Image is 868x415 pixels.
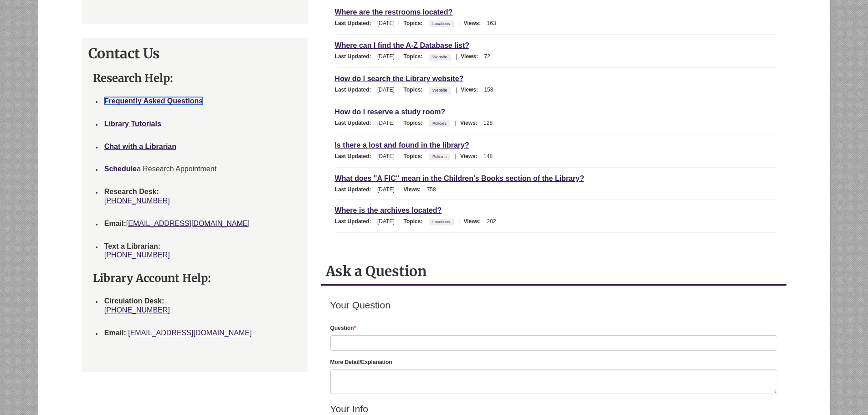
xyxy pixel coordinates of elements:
span: [DATE] [377,153,395,159]
span: [DATE] [377,120,395,126]
span: 163 [487,20,496,26]
ul: Topics: [429,120,453,126]
ul: Topics: [429,53,453,60]
a: Policies [431,152,448,162]
strong: Research Help: [93,71,173,85]
label: Question [330,323,356,333]
a: Locations [431,217,452,227]
legend: Your Question [330,297,778,314]
strong: Circulation Desk: [104,297,164,305]
a: Where can I find the A-Z Database list? [335,40,469,51]
strong: Research Desk: [104,188,159,195]
a: Where is the archives located? [335,205,442,215]
span: 128 [483,120,493,126]
span: Last Updated: [335,153,376,159]
span: Topics: [404,20,427,26]
a: How do I search the Library website? [335,73,464,84]
h2: Ask a Question [326,262,782,280]
span: [DATE] [377,218,395,225]
span: Last Updated: [335,20,376,26]
span: Views: [460,120,482,126]
label: More Detail/Explanation [330,358,392,367]
a: Website [431,52,448,62]
span: | [396,53,402,60]
span: Views: [460,153,482,159]
span: 758 [427,186,436,193]
a: Schedule [104,165,137,173]
span: Views: [463,218,485,225]
span: Last Updated: [335,120,376,126]
span: [DATE] [377,20,395,26]
span: Topics: [404,120,427,126]
strong: Library Account Help: [93,271,211,285]
span: [DATE] [377,87,395,93]
span: Topics: [404,153,427,159]
span: 158 [484,87,493,93]
a: What does "A FIC" mean in the Children's Books section of the Library? [335,173,584,184]
a: Policies [431,118,448,128]
a: Library Tutorials [104,120,161,128]
span: Topics: [404,218,427,225]
a: [PHONE_NUMBER] [104,197,170,205]
span: Views: [461,87,483,93]
span: | [396,120,402,126]
span: 72 [484,53,490,60]
span: Views: [463,20,485,26]
a: Where are the restrooms located? [335,7,453,17]
span: | [456,218,462,225]
ul: Topics: [429,20,456,26]
span: | [396,20,402,26]
span: | [452,120,458,126]
a: How do I reserve a study room? [335,107,446,117]
h2: Chat with a Librarian [2,2,224,22]
span: Views: [461,53,483,60]
a: Is there a lost and found in the library? [335,140,469,150]
span: | [396,186,402,193]
span: | [456,20,462,26]
span: | [452,153,458,159]
button: Start Chat [9,95,89,105]
ul: Topics: [429,153,453,159]
span: 202 [487,218,496,225]
span: | [453,87,459,93]
strong: Email: [104,220,126,227]
span: a Research Appointment [104,165,216,173]
span: | [453,53,459,60]
label: Your Question* [9,56,48,64]
a: [EMAIL_ADDRESS][DOMAIN_NAME] [126,220,250,227]
span: Topics: [404,87,427,93]
a: [PHONE_NUMBER] [104,306,170,314]
span: | [396,87,402,93]
span: Last Updated: [335,186,376,193]
span: | [396,218,402,225]
ul: Topics: [429,87,453,93]
span: 148 [483,153,493,159]
span: Last Updated: [335,53,376,60]
span: Views: [404,186,426,193]
a: [EMAIL_ADDRESS][DOMAIN_NAME] [128,329,252,337]
strong: Email: [104,329,126,337]
h2: Contact Us [88,45,301,62]
a: Locations [431,19,452,29]
label: Name [9,29,24,36]
span: [DATE] [377,53,395,60]
span: Last Updated: [335,87,376,93]
a: [PHONE_NUMBER] [104,251,170,259]
a: Frequently Asked Questions [104,97,203,105]
span: Topics: [404,53,427,60]
span: [DATE] [377,186,395,193]
span: | [396,153,402,159]
strong: Text a Librarian: [104,242,160,250]
span: Last Updated: [335,218,376,225]
a: Website [431,85,448,95]
a: Chat with a Librarian [104,143,176,150]
ul: Topics: [429,218,456,225]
